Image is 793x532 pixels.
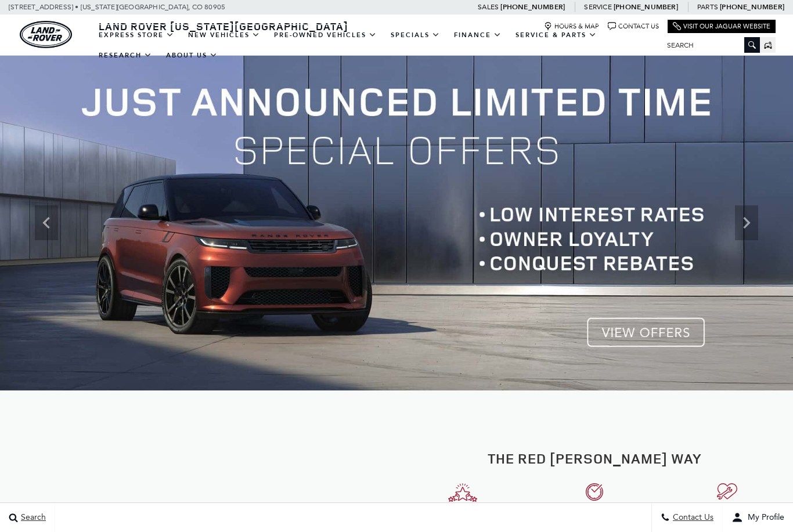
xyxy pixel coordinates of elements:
a: Pre-Owned Vehicles [267,25,384,45]
button: user-profile-menu [723,503,793,532]
a: [PHONE_NUMBER] [500,2,565,12]
span: Sales [478,3,499,11]
img: Land Rover [20,21,72,48]
a: [PHONE_NUMBER] [614,2,678,12]
input: Search [658,38,760,52]
a: [STREET_ADDRESS] • [US_STATE][GEOGRAPHIC_DATA], CO 80905 [9,3,225,11]
span: Search [18,513,46,523]
span: Parts [697,3,718,11]
span: My Profile [743,513,784,523]
a: land-rover [20,21,72,48]
a: Contact Us [608,22,659,31]
a: [PHONE_NUMBER] [720,2,784,12]
a: Land Rover [US_STATE][GEOGRAPHIC_DATA] [92,19,355,33]
a: Finance [447,25,509,45]
a: Hours & Map [544,22,599,31]
a: Specials [384,25,447,45]
a: Service & Parts [509,25,604,45]
a: About Us [159,45,225,66]
span: Land Rover [US_STATE][GEOGRAPHIC_DATA] [99,19,348,33]
a: EXPRESS STORE [92,25,181,45]
span: Contact Us [670,513,713,523]
h2: The Red [PERSON_NAME] Way [405,451,784,466]
a: Research [92,45,159,66]
span: Service [584,3,611,11]
a: New Vehicles [181,25,267,45]
a: Visit Our Jaguar Website [673,22,770,31]
nav: Main Navigation [92,25,658,66]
